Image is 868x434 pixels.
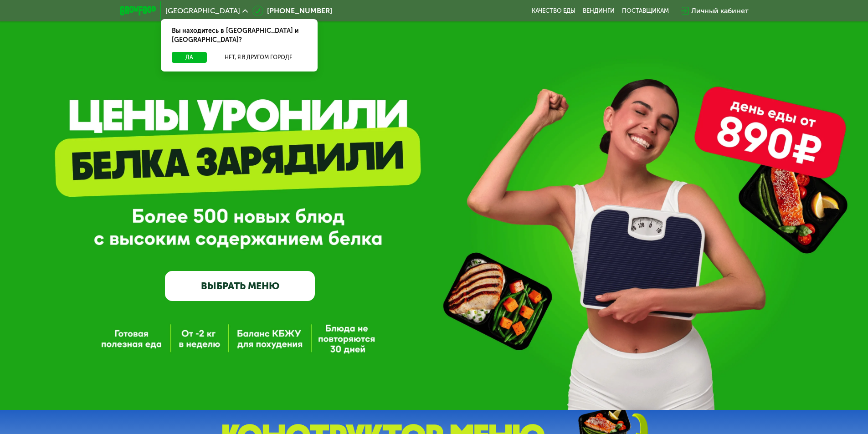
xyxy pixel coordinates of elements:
[161,19,318,52] div: Вы находитесь в [GEOGRAPHIC_DATA] и [GEOGRAPHIC_DATA]?
[252,5,332,16] a: [PHONE_NUMBER]
[172,52,207,63] button: Да
[622,7,669,15] div: поставщикам
[165,271,315,301] a: ВЫБРАТЬ МЕНЮ
[532,7,575,15] a: Качество еды
[583,7,615,15] a: Вендинги
[165,7,240,15] span: [GEOGRAPHIC_DATA]
[211,52,307,63] button: Нет, я в другом городе
[691,5,749,16] div: Личный кабинет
